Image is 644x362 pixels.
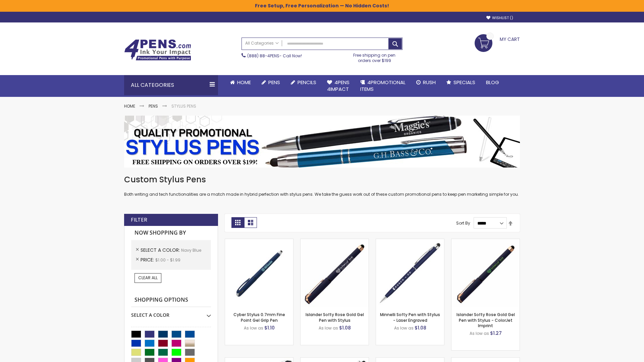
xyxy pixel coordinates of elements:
strong: Filter [131,216,147,224]
a: 4Pens4impact [322,75,355,97]
a: Home [124,103,135,109]
span: $1.27 [490,330,502,337]
a: Pencils [285,75,322,90]
span: - Call Now! [247,53,302,59]
span: Navy Blue [181,247,201,253]
a: Rush [411,75,441,90]
div: Free shipping on pen orders over $199 [346,50,403,63]
a: Minnelli Softy Pen with Stylus - Laser Engraved [380,312,440,323]
span: As low as [394,325,414,331]
a: Islander Softy Rose Gold Gel Pen with Stylus - ColorJet Imprint [457,312,515,328]
a: Wishlist [486,15,513,20]
a: Cyber Stylus 0.7mm Fine Point Gel Grip Pen-Navy Blue [225,239,293,244]
span: Blog [486,79,499,86]
strong: Shopping Options [131,293,211,307]
img: 4Pens Custom Pens and Promotional Products [124,39,191,61]
div: Select A Color [131,307,211,318]
a: Islander Softy Rose Gold Gel Pen with Stylus - ColorJet Imprint-Navy Blue [451,239,520,244]
h1: Custom Stylus Pens [124,174,520,185]
span: As low as [319,325,338,331]
a: Specials [441,75,481,90]
strong: Now Shopping by [131,226,211,240]
img: Islander Softy Rose Gold Gel Pen with Stylus - ColorJet Imprint-Navy Blue [451,239,520,307]
img: Cyber Stylus 0.7mm Fine Point Gel Grip Pen-Navy Blue [225,239,293,307]
a: Pens [149,103,158,109]
a: Minnelli Softy Pen with Stylus - Laser Engraved-Navy Blue [376,239,444,244]
span: Pencils [298,79,316,86]
img: Stylus Pens [124,116,520,168]
a: Islander Softy Rose Gold Gel Pen with Stylus [306,312,364,323]
a: 4PROMOTIONALITEMS [355,75,411,97]
span: 4Pens 4impact [327,79,350,93]
img: Islander Softy Rose Gold Gel Pen with Stylus-Navy Blue [301,239,369,307]
span: All Categories [245,41,279,46]
a: Islander Softy Rose Gold Gel Pen with Stylus-Navy Blue [301,239,369,244]
span: 4PROMOTIONAL ITEMS [360,79,406,93]
a: (888) 88-4PENS [247,53,279,59]
span: As low as [244,325,263,331]
img: Minnelli Softy Pen with Stylus - Laser Engraved-Navy Blue [376,239,444,307]
strong: Grid [231,217,244,228]
a: Clear All [135,273,161,283]
a: Cyber Stylus 0.7mm Fine Point Gel Grip Pen [233,312,285,323]
span: $1.08 [415,324,426,331]
span: $1.08 [339,324,351,331]
span: Specials [453,79,475,86]
a: Home [225,75,256,90]
span: As low as [470,330,489,336]
span: Select A Color [141,247,181,253]
span: Price [141,256,155,263]
span: Rush [423,79,436,86]
strong: Stylus Pens [171,103,196,109]
label: Sort By [456,220,470,226]
a: Pens [256,75,285,90]
span: Clear All [138,275,158,281]
span: $1.00 - $1.99 [155,257,180,263]
span: Pens [268,79,280,86]
span: $1.10 [264,324,275,331]
div: All Categories [124,75,218,95]
a: Blog [481,75,504,90]
div: Both writing and tech functionalities are a match made in hybrid perfection with stylus pens. We ... [124,174,520,197]
a: All Categories [242,38,282,49]
span: Home [237,79,251,86]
